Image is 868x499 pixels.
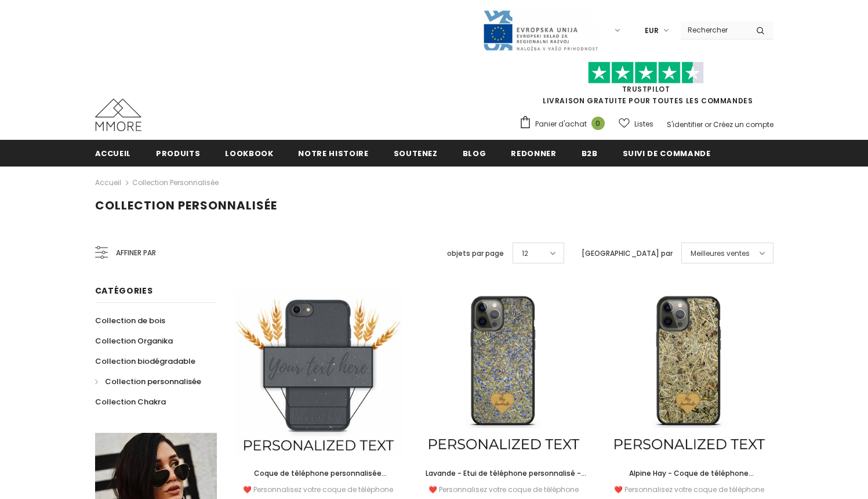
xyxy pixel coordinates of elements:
span: Collection de bois [95,315,165,326]
a: Lavande - Etui de téléphone personnalisé - Cadeau personnalisé [419,467,587,480]
span: 12 [522,248,528,259]
span: Collection personnalisée [105,376,201,387]
span: Lavande - Etui de téléphone personnalisé - Cadeau personnalisé [426,468,586,491]
span: Collection personnalisée [95,197,277,214]
span: Collection biodégradable [95,356,195,367]
span: Produits [156,148,200,159]
a: Créez un compte [713,120,773,129]
span: soutenez [394,148,438,159]
span: Coque de téléphone personnalisée biodégradable - Noire [254,468,387,491]
a: Collection personnalisée [95,371,201,392]
span: LIVRAISON GRATUITE POUR TOUTES LES COMMANDES [519,67,773,106]
span: Blog [463,148,486,159]
a: Collection Organika [95,331,173,351]
a: Collection Chakra [95,392,166,412]
a: TrustPilot [622,84,670,94]
a: soutenez [394,140,438,166]
a: Accueil [95,176,121,190]
span: Collection Organika [95,335,173,346]
a: Produits [156,140,200,166]
a: Accueil [95,140,132,166]
span: Alpine Hay - Coque de téléphone personnalisée - Cadeau personnalisé [621,468,757,491]
span: Accueil [95,148,132,159]
span: Redonner [511,148,556,159]
label: [GEOGRAPHIC_DATA] par [582,248,673,259]
a: Redonner [511,140,556,166]
a: S'identifier [667,120,703,129]
span: Affiner par [116,247,156,259]
a: Collection personnalisée [132,178,219,187]
span: Lookbook [225,148,273,159]
a: Coque de téléphone personnalisée biodégradable - Noire [234,467,402,480]
a: B2B [582,140,598,166]
span: Meilleures ventes [691,248,750,259]
a: Notre histoire [298,140,368,166]
span: Suivi de commande [623,148,711,159]
span: 0 [591,117,605,130]
span: or [704,120,711,129]
a: Listes [619,114,653,134]
span: Panier d'achat [535,118,587,130]
span: EUR [645,25,659,37]
span: Catégories [95,285,153,296]
a: Collection de bois [95,310,165,331]
a: Lookbook [225,140,273,166]
input: Search Site [681,21,747,38]
a: Blog [463,140,486,166]
span: Notre histoire [298,148,368,159]
img: Cas MMORE [95,99,141,131]
a: Javni Razpis [482,25,598,35]
img: Javni Razpis [482,9,598,52]
label: objets par page [447,248,504,259]
a: Panier d'achat 0 [519,115,611,133]
span: Collection Chakra [95,396,166,407]
a: Suivi de commande [623,140,711,166]
a: Collection biodégradable [95,351,195,371]
a: Alpine Hay - Coque de téléphone personnalisée - Cadeau personnalisé [605,467,773,480]
span: Listes [634,118,653,130]
img: Faites confiance aux étoiles pilotes [588,62,704,84]
span: B2B [582,148,598,159]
